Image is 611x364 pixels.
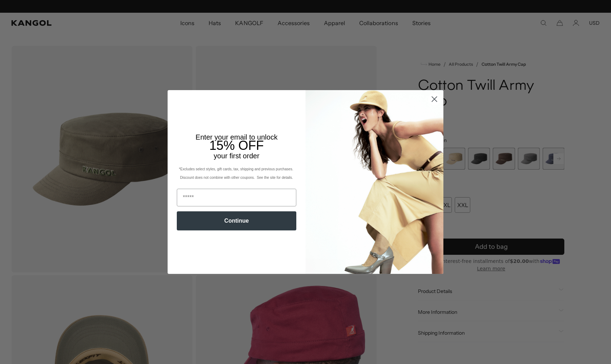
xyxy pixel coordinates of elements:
[428,93,441,105] button: Close dialog
[177,189,296,206] input: Email
[214,152,259,160] span: your first order
[305,90,443,274] img: 93be19ad-e773-4382-80b9-c9d740c9197f.jpeg
[177,211,296,230] button: Continue
[179,167,294,180] span: *Excludes select styles, gift cards, tax, shipping and previous purchases. Discount does not comb...
[209,138,264,153] span: 15% OFF
[196,133,278,141] span: Enter your email to unlock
